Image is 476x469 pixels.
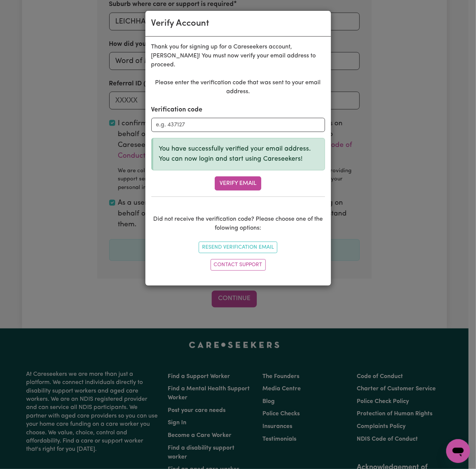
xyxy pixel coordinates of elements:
iframe: Button to launch messaging window [446,439,470,463]
p: Thank you for signing up for a Careseekers account, [PERSON_NAME] ! You must now verify your emai... [151,43,325,69]
p: Did not receive the verification code? Please choose one of the folowing options: [151,215,325,233]
p: You have successfully verified your email address. You can now login and start using Careseekers! [159,144,319,164]
label: Verification code [151,105,203,115]
a: Contact Support [211,259,266,271]
button: Verify Email [215,176,261,191]
button: Resend Verification Email [199,242,277,253]
p: Please enter the verification code that was sent to your email address. [151,78,325,96]
div: Verify Account [151,17,209,30]
input: e.g. 437127 [151,118,325,132]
